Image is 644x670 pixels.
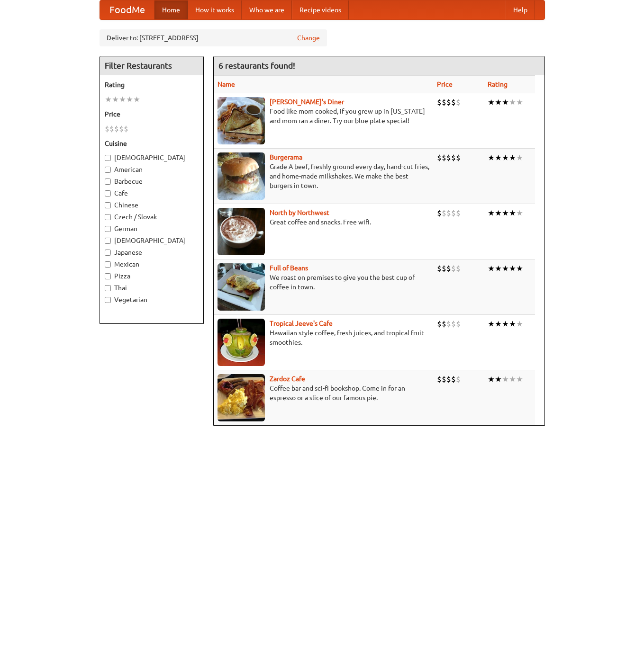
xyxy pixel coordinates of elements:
[124,124,128,134] li: $
[105,214,111,220] input: Czech / Slovak
[495,374,502,384] li: ★
[112,94,119,105] li: ★
[488,152,495,163] li: ★
[105,297,111,303] input: Vegetarian
[105,155,111,161] input: [DEMOGRAPHIC_DATA]
[133,94,140,105] li: ★
[105,190,111,197] input: Cafe
[105,179,111,185] input: Barbecue
[105,177,199,186] label: Barbecue
[437,208,442,218] li: $
[446,208,451,218] li: $
[270,320,333,327] a: Tropical Jeeve's Cafe
[105,250,111,256] input: Japanese
[105,200,199,210] label: Chinese
[451,374,456,384] li: $
[218,162,429,190] p: Grade A beef, freshly ground every day, hand-cut fries, and home-made milkshakes. We make the bes...
[456,97,461,107] li: $
[105,80,199,89] h5: Rating
[451,152,456,163] li: $
[100,29,327,46] div: Deliver to: [STREET_ADDRESS]
[509,374,516,384] li: ★
[442,208,446,218] li: $
[154,0,188,19] a: Home
[446,319,451,329] li: $
[488,319,495,329] li: ★
[105,94,112,105] li: ★
[218,263,265,311] img: beans.jpg
[270,153,302,161] b: Burgerama
[105,273,111,279] input: Pizza
[270,375,305,383] b: Zardoz Cafe
[270,264,308,272] a: Full of Beans
[442,319,446,329] li: $
[270,98,344,106] a: [PERSON_NAME]'s Diner
[105,109,199,119] h5: Price
[495,263,502,274] li: ★
[488,208,495,218] li: ★
[451,97,456,107] li: $
[488,80,508,88] a: Rating
[218,273,429,292] p: We roast on premises to give you the best cup of coffee in town.
[495,97,502,107] li: ★
[218,97,265,144] img: sallys.jpg
[451,263,456,274] li: $
[105,139,199,148] h5: Cuisine
[437,263,442,274] li: $
[502,374,509,384] li: ★
[105,202,111,208] input: Chinese
[105,153,199,162] label: [DEMOGRAPHIC_DATA]
[100,0,154,19] a: FoodMe
[442,263,446,274] li: $
[105,165,199,174] label: American
[509,263,516,274] li: ★
[516,319,523,329] li: ★
[218,80,235,88] a: Name
[218,61,295,70] ng-pluralize: 6 restaurants found!
[502,319,509,329] li: ★
[119,94,126,105] li: ★
[105,212,199,222] label: Czech / Slovak
[495,319,502,329] li: ★
[437,374,442,384] li: $
[218,319,265,366] img: jeeves.jpg
[437,152,442,163] li: $
[105,283,199,293] label: Thai
[126,94,133,105] li: ★
[502,152,509,163] li: ★
[270,209,329,216] a: North by Northwest
[292,0,349,19] a: Recipe videos
[509,152,516,163] li: ★
[218,152,265,200] img: burgerama.jpg
[502,208,509,218] li: ★
[495,152,502,163] li: ★
[442,374,446,384] li: $
[105,188,199,198] label: Cafe
[119,124,124,134] li: $
[105,236,199,245] label: [DEMOGRAPHIC_DATA]
[442,152,446,163] li: $
[456,208,461,218] li: $
[437,80,453,88] a: Price
[456,374,461,384] li: $
[218,374,265,421] img: zardoz.jpg
[218,217,429,227] p: Great coffee and snacks. Free wifi.
[488,374,495,384] li: ★
[456,152,461,163] li: $
[105,271,199,281] label: Pizza
[105,295,199,304] label: Vegetarian
[218,208,265,255] img: north.jpg
[516,97,523,107] li: ★
[105,285,111,291] input: Thai
[218,384,429,402] p: Coffee bar and sci-fi bookshop. Come in for an espresso or a slice of our famous pie.
[442,97,446,107] li: $
[509,97,516,107] li: ★
[242,0,292,19] a: Who we are
[446,263,451,274] li: $
[516,152,523,163] li: ★
[109,124,114,134] li: $
[516,208,523,218] li: ★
